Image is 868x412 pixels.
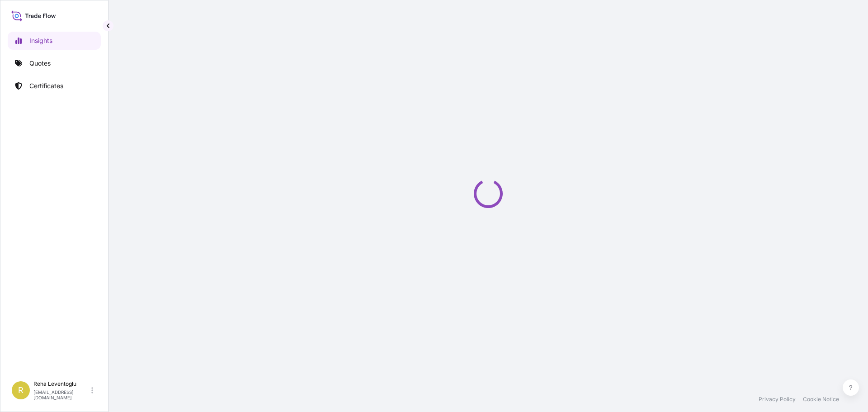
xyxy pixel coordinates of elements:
[29,36,52,45] p: Insights
[8,54,101,72] a: Quotes
[759,396,796,403] a: Privacy Policy
[8,32,101,50] a: Insights
[29,59,51,68] p: Quotes
[8,77,101,95] a: Certificates
[33,380,90,388] p: Reha Leventoglu
[33,389,90,400] p: [EMAIL_ADDRESS][DOMAIN_NAME]
[803,396,839,403] a: Cookie Notice
[29,81,63,90] p: Certificates
[18,386,24,395] span: R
